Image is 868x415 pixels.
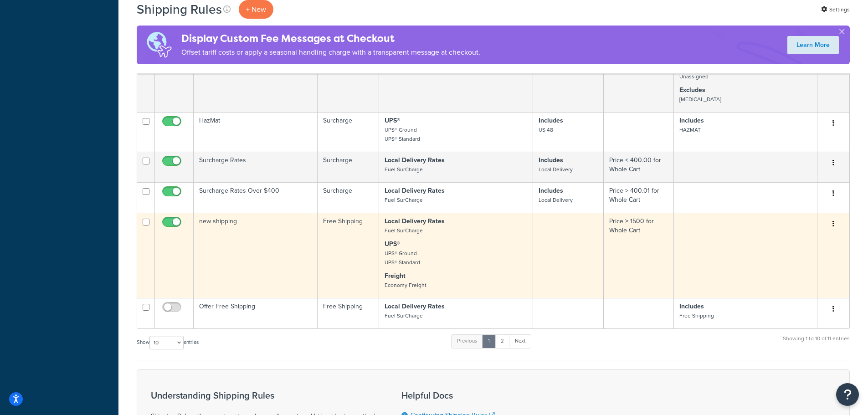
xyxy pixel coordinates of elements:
[401,390,551,400] h3: Helpful Docs
[385,271,406,281] strong: Freight
[787,36,839,54] a: Learn More
[679,95,721,103] small: [MEDICAL_DATA]
[539,155,563,165] strong: Includes
[539,186,563,195] strong: Includes
[539,116,563,125] strong: Includes
[26,15,45,22] div: v 4.0.25
[181,31,480,46] h4: Display Custom Fee Messages at Checkout
[101,54,154,60] div: Keywords by Traffic
[385,186,445,195] strong: Local Delivery Rates
[385,239,400,249] strong: UPS®
[385,155,445,165] strong: Local Delivery Rates
[679,312,714,320] small: Free Shipping
[385,312,423,320] small: Fuel SurCharge
[821,3,850,16] a: Settings
[385,126,420,143] small: UPS® Ground UPS® Standard
[194,50,318,112] td: Heavy Weight
[679,85,705,95] strong: Excludes
[318,298,379,328] td: Free Shipping
[385,281,426,289] small: Economy Freight
[679,126,701,134] small: HAZMAT
[15,15,22,22] img: logo_orange.svg
[318,50,379,112] td: Free Shipping
[181,46,480,59] p: Offset tariff costs or apply a seasonal handling charge with a transparent message at checkout.
[451,334,483,348] a: Previous
[604,152,674,182] td: Price < 400.00 for Whole Cart
[539,165,573,174] small: Local Delivery
[679,116,704,125] strong: Includes
[495,334,510,348] a: 2
[539,126,553,134] small: US 48
[604,182,674,213] td: Price > 400.01 for Whole Cart
[539,196,573,204] small: Local Delivery
[385,249,420,266] small: UPS® Ground UPS® Standard
[151,390,379,400] h3: Understanding Shipping Rules
[91,53,98,60] img: tab_keywords_by_traffic_grey.svg
[137,336,199,349] label: Show entries
[385,226,423,235] small: Fuel SurCharge
[836,383,859,406] button: Open Resource Center
[318,112,379,152] td: Surcharge
[194,213,318,298] td: new shipping
[783,333,850,353] div: Showing 1 to 10 of 11 entries
[194,182,318,213] td: Surcharge Rates Over $400
[604,213,674,298] td: Price ≥ 1500 for Whole Cart
[137,0,222,18] h1: Shipping Rules
[194,112,318,152] td: HazMat
[318,182,379,213] td: Surcharge
[25,53,32,60] img: tab_domain_overview_orange.svg
[482,334,496,348] a: 1
[149,336,184,349] select: Showentries
[318,152,379,182] td: Surcharge
[679,302,704,311] strong: Includes
[385,116,400,125] strong: UPS®
[24,24,100,31] div: Domain: [DOMAIN_NAME]
[35,54,82,60] div: Domain Overview
[385,302,445,311] strong: Local Delivery Rates
[15,24,22,31] img: website_grey.svg
[385,165,423,174] small: Fuel SurCharge
[194,298,318,328] td: Offer Free Shipping
[385,196,423,204] small: Fuel SurCharge
[137,26,181,64] img: duties-banner-06bc72dcb5fe05cb3f9472aba00be2ae8eb53ab6f0d8bb03d382ba314ac3c341.png
[509,334,531,348] a: Next
[318,213,379,298] td: Free Shipping
[194,152,318,182] td: Surcharge Rates
[385,216,445,226] strong: Local Delivery Rates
